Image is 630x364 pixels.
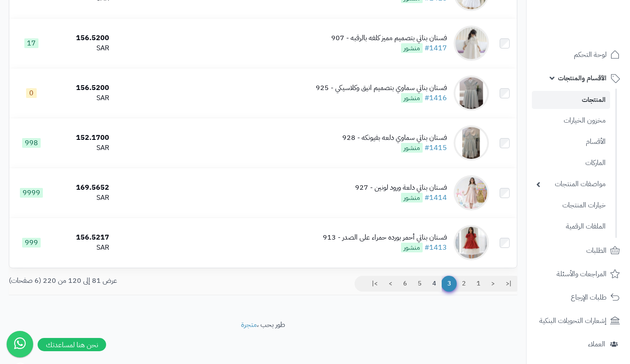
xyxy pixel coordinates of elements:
[401,193,423,203] span: منشور
[539,315,607,327] span: إشعارات التحويلات البنكية
[532,154,610,173] a: الماركات
[57,33,109,43] div: 156.5200
[454,26,489,61] img: فستان بناتي بتصميم مميز كلفه بالرقبه - 907
[532,111,610,130] a: مخزون الخيارات
[532,217,610,236] a: الملفات الرقمية
[22,238,41,248] span: 999
[532,196,610,215] a: خيارات المنتجات
[57,83,109,93] div: 156.5200
[570,14,622,32] img: logo-2.png
[485,276,500,292] a: <
[57,233,109,243] div: 156.5217
[456,276,471,292] a: 2
[471,276,486,292] a: 1
[532,175,610,194] a: مواصفات المنتجات
[316,83,447,93] div: فستان بناتي سماوي بتصميم انيق وكلاسيكي - 925
[2,276,263,286] div: عرض 81 إلى 120 من 220 (6 صفحات)
[24,38,38,48] span: 17
[532,91,610,109] a: المنتجات
[532,287,625,308] a: طلبات الإرجاع
[558,72,607,84] span: الأقسام والمنتجات
[532,263,625,285] a: المراجعات والأسئلة
[401,93,423,103] span: منشور
[57,43,109,53] div: SAR
[401,243,423,252] span: منشور
[424,93,447,103] a: #1416
[424,43,447,53] a: #1417
[20,188,43,198] span: 9999
[586,244,607,257] span: الطلبات
[397,276,412,292] a: 6
[571,291,607,304] span: طلبات الإرجاع
[401,143,423,153] span: منشور
[57,143,109,153] div: SAR
[454,225,489,260] img: فستان بناتي أحمر بورده حمراء على الصدر - 913
[454,75,489,111] img: فستان بناتي سماوي بتصميم انيق وكلاسيكي - 925
[57,93,109,103] div: SAR
[57,133,109,143] div: 152.1700
[424,192,447,203] a: #1414
[57,183,109,193] div: 169.5652
[454,175,489,210] img: فستان بناتي دلعة ورود لونين - 927
[441,276,457,292] span: 3
[557,268,607,280] span: المراجعات والأسئلة
[241,319,257,330] a: متجرة
[532,44,625,65] a: لوحة التحكم
[454,125,489,161] img: فستان بناتي سماوي دلعه بفيونكه - 928
[366,276,383,292] a: >|
[588,338,605,350] span: العملاء
[342,133,447,143] div: فستان بناتي سماوي دلعه بفيونكه - 928
[57,193,109,203] div: SAR
[424,242,447,253] a: #1413
[574,49,607,61] span: لوحة التحكم
[427,276,442,292] a: 4
[532,240,625,261] a: الطلبات
[383,276,398,292] a: >
[532,310,625,331] a: إشعارات التحويلات البنكية
[401,43,423,53] span: منشور
[500,276,517,292] a: |<
[412,276,427,292] a: 5
[424,143,447,153] a: #1415
[331,33,447,43] div: فستان بناتي بتصميم مميز كلفه بالرقبه - 907
[355,183,447,193] div: فستان بناتي دلعة ورود لونين - 927
[532,132,610,151] a: الأقسام
[22,138,41,148] span: 998
[57,243,109,253] div: SAR
[532,334,625,355] a: العملاء
[323,233,447,243] div: فستان بناتي أحمر بورده حمراء على الصدر - 913
[26,88,37,98] span: 0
